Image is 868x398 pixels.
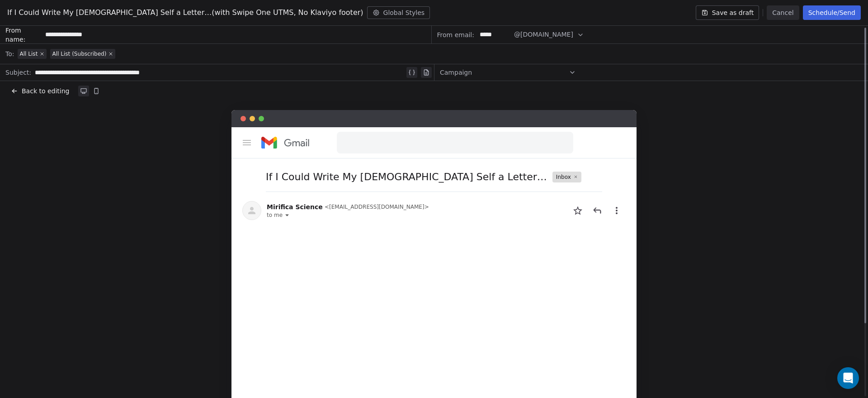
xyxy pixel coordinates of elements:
div: Open Intercom Messenger [837,367,859,389]
span: If I Could Write My [DEMOGRAPHIC_DATA] Self a Letter… [266,169,547,184]
span: Subject: [5,68,31,80]
button: Save as draft [696,5,759,20]
span: From email: [437,30,474,39]
span: Back to editing [22,86,69,96]
span: All List (Subscribed) [52,50,106,58]
span: All List [19,50,38,58]
button: Back to editing [9,85,71,97]
button: Cancel [767,5,799,20]
span: If I Could Write My [DEMOGRAPHIC_DATA] Self a Letter…(with Swipe One UTMS, No Klaviyo footer) [7,7,363,18]
span: Campaign [440,68,472,77]
span: Mirifica Science [267,202,323,211]
span: To: [5,49,14,58]
span: to me [267,211,283,219]
button: Global Styles [367,6,430,19]
span: From name: [5,26,42,44]
span: < [EMAIL_ADDRESS][DOMAIN_NAME] > [325,203,429,211]
span: Inbox [556,173,571,181]
span: @[DOMAIN_NAME] [514,30,573,39]
button: Schedule/Send [803,5,861,20]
